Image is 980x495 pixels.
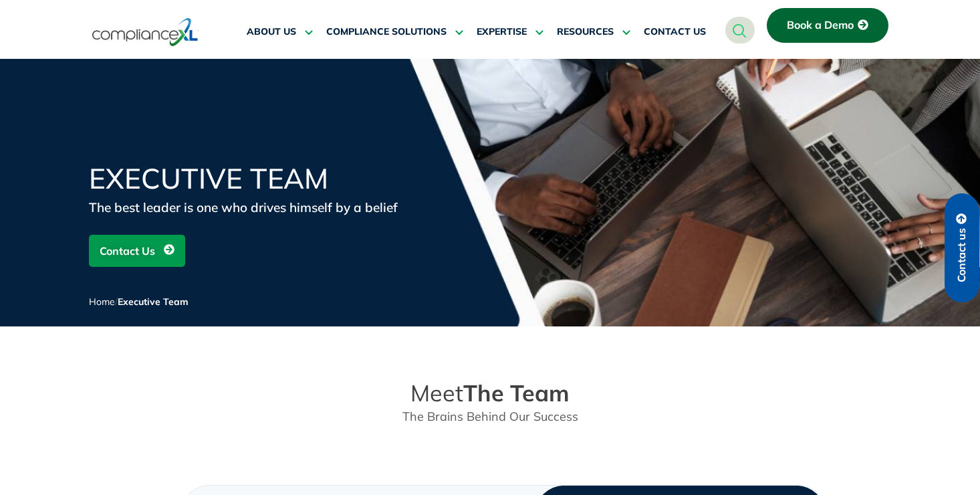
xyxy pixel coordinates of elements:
h2: Meet [96,380,884,407]
a: navsearch-button [725,17,755,43]
a: Contact us [945,193,979,302]
span: COMPLIANCE SOLUTIONS [326,26,447,38]
a: CONTACT US [644,16,706,48]
span: Contact us [956,228,968,282]
a: Home [89,296,115,308]
span: CONTACT US [644,26,706,38]
a: COMPLIANCE SOLUTIONS [326,16,463,48]
p: The Brains Behind Our Success [96,409,884,425]
span: / [89,296,189,308]
a: Book a Demo [767,8,888,43]
h1: Executive Team [89,165,410,193]
a: Contact Us [89,235,185,267]
a: EXPERTISE [477,16,543,48]
span: Contact Us [100,238,155,264]
strong: The Team [463,379,570,407]
span: Executive Team [118,296,189,308]
a: RESOURCES [557,16,630,48]
span: EXPERTISE [477,26,527,38]
span: Book a Demo [787,19,854,31]
span: RESOURCES [557,26,614,38]
img: logo-one.svg [92,17,199,47]
span: ABOUT US [247,26,296,38]
div: The best leader is one who drives himself by a belief [89,198,410,217]
a: ABOUT US [247,16,313,48]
